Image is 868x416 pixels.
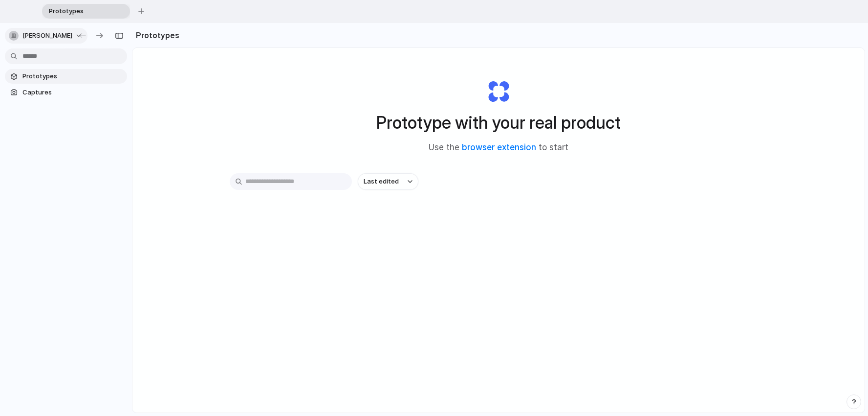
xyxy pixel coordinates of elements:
a: Captures [5,85,127,100]
div: Prototypes [42,4,130,19]
span: Prototypes [45,6,114,16]
span: Last edited [364,177,399,186]
h2: Prototypes [132,29,179,41]
span: Prototypes [22,71,123,81]
a: browser extension [462,142,536,152]
button: [PERSON_NAME] [5,28,87,44]
span: Captures [22,88,123,97]
span: [PERSON_NAME] [22,31,72,41]
span: Use the to start [429,141,568,154]
h1: Prototype with your real product [376,110,621,136]
button: Last edited [358,173,418,190]
a: Prototypes [5,69,127,84]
